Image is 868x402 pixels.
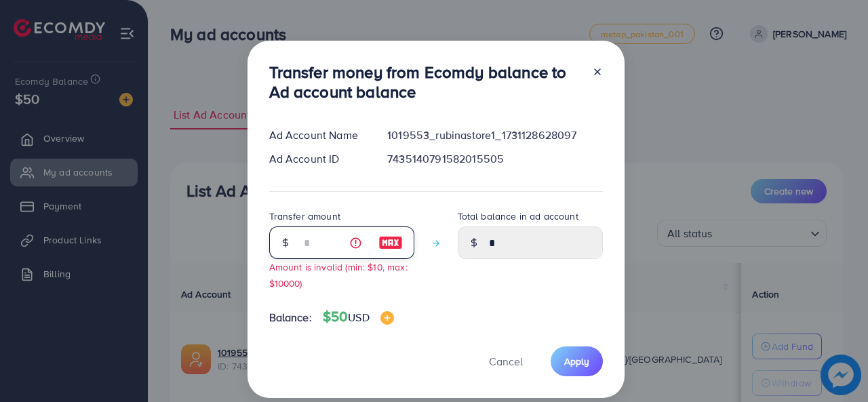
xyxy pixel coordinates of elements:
[489,354,523,369] span: Cancel
[376,151,613,167] div: 7435140791582015505
[258,127,377,143] div: Ad Account Name
[551,346,603,376] button: Apply
[378,235,403,251] img: image
[564,355,589,368] span: Apply
[376,127,613,143] div: 1019553_rubinastore1_1731128628097
[458,209,578,223] label: Total balance in ad account
[258,151,377,167] div: Ad Account ID
[348,310,369,325] span: USD
[472,346,540,376] button: Cancel
[269,209,340,223] label: Transfer amount
[269,310,312,325] span: Balance:
[323,308,394,325] h4: $50
[269,62,581,102] h3: Transfer money from Ecomdy balance to Ad account balance
[269,260,408,289] small: Amount is invalid (min: $10, max: $10000)
[380,311,394,325] img: image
